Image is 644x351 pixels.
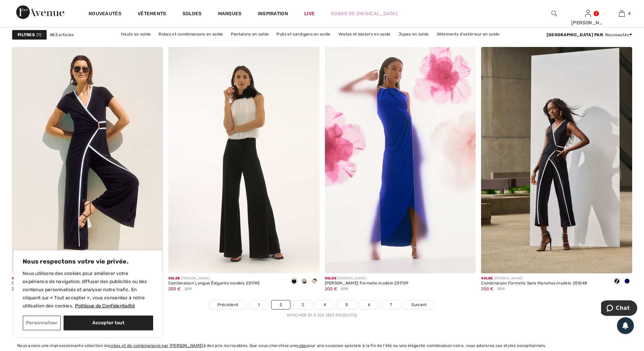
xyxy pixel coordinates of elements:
[217,302,239,308] span: Précédent
[17,343,627,349] div: Nous avons une impressionnante sélection de à des prix incroyables. Que vous cherchiez une pour u...
[481,47,632,273] img: Combinaison Formelle Sans Manches modèle 251048. Noir/Vanille
[271,300,290,309] a: 2
[481,276,493,280] span: Solde
[341,286,348,292] span: 399
[433,30,503,39] a: Vêtements d'extérieur en solde
[12,281,122,286] div: Combinaison Décontractée Ceinturée modèle 251048X
[138,11,166,18] a: Vêtements
[185,286,192,292] span: 399
[411,302,427,308] span: Suivant
[23,270,153,310] p: Nous utilisons des cookies pour améliorer votre expérience de navigation, diffuser des publicités...
[325,286,337,291] span: 200 €
[571,19,604,26] div: [PERSON_NAME]
[183,11,202,18] a: Soldes
[37,32,41,38] span: 1
[395,30,432,39] a: Jupes en solde
[168,276,180,280] span: Solde
[601,300,637,317] iframe: Ouvre un widget dans lequel vous pouvez chatter avec l’un de nos agents
[109,343,204,348] a: robes et de combinaisons par [PERSON_NAME]
[299,276,309,287] div: Midnight Blue/Vanilla
[23,257,153,266] p: Nous respectons votre vie privée.
[335,30,394,39] a: Vestes et blazers en solde
[619,9,625,18] img: Mon panier
[585,10,591,17] a: Se connecter
[168,281,260,286] div: Combinaison Longue Élégante modèle 251745
[481,286,494,291] span: 200 €
[360,300,378,309] a: 6
[168,286,181,291] span: 200 €
[403,300,435,309] a: Suivant
[585,9,591,18] img: Mes infos
[297,343,306,348] a: robe
[273,30,334,39] a: Pulls et cardigans en solde
[12,300,632,318] nav: Page navigation
[14,250,162,337] div: Nous respectons votre vie privée.
[382,300,400,309] a: 7
[12,276,122,281] div: [PERSON_NAME]
[155,30,226,39] a: Robes et combinaisons en solde
[481,276,587,281] div: [PERSON_NAME]
[89,11,121,18] a: Nouveautés
[64,316,153,330] button: Accepter tout
[325,47,476,273] img: Robe Longue Formelle modèle 251709. Saphir Royal 163
[16,5,64,19] img: 1ère Avenue
[547,32,632,38] div: : Nouveautés
[551,9,557,18] img: recherche
[228,30,272,39] a: Pantalons en solde
[605,9,638,18] a: 4
[293,300,312,309] a: 3
[118,30,154,39] a: Hauts en solde
[628,10,630,17] span: 4
[325,281,409,286] div: [PERSON_NAME] Formelle modèle 251709
[12,312,632,318] div: Afficher 51 à 100 (483 produits)
[547,32,603,37] strong: [GEOGRAPHIC_DATA] par
[325,276,409,281] div: [PERSON_NAME]
[23,316,61,330] button: Personnaliser
[168,47,319,273] img: Combinaison Longue Élégante modèle 251745. Noir/Vanille
[258,11,288,18] span: Inspiration
[75,303,135,309] a: Politique de Confidentialité
[622,276,632,287] div: Midnight Blue/Vanilla
[50,32,74,38] span: 483 articles
[309,276,319,287] div: Black/quartz
[331,10,398,17] a: Robes de [MEDICAL_DATA]
[481,281,587,286] div: Combinaison Formelle Sans Manches modèle 251048
[612,276,622,287] div: Black/Vanilla
[12,47,163,273] img: Combinaison Décontractée Ceinturée modèle 251048X. Noir/Vanille
[168,276,260,281] div: [PERSON_NAME]
[315,300,334,309] a: 4
[12,276,24,280] span: Solde
[337,300,356,309] a: 5
[209,300,247,309] a: Précédent
[497,286,505,292] span: 399
[304,10,315,17] a: Live
[18,32,35,38] strong: Filtres
[218,11,242,18] a: Marques
[325,276,337,280] span: Solde
[12,286,24,291] span: 200 €
[250,300,268,309] a: 1
[289,276,299,287] div: Black/Vanilla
